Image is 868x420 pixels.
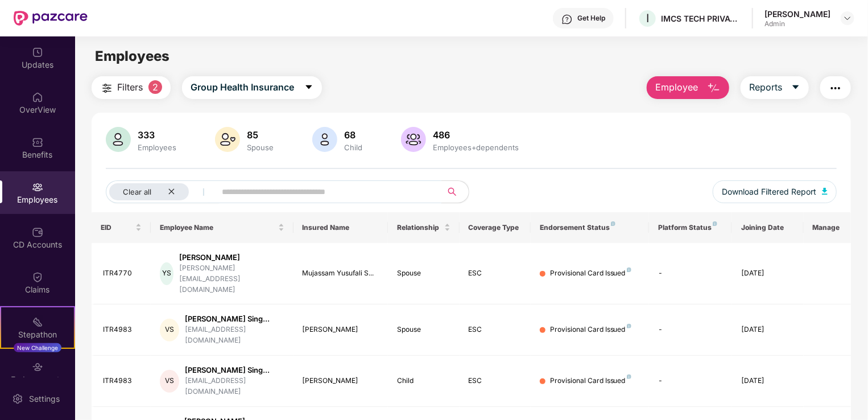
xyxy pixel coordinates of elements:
[14,343,61,352] div: New Challenge
[160,223,275,232] span: Employee Name
[540,223,640,232] div: Endorsement Status
[100,81,114,95] img: svg+xml;base64,PHN2ZyB4bWxucz0iaHR0cDovL3d3dy53My5vcmcvMjAwMC9zdmciIHdpZHRoPSIyNCIgaGVpZ2h0PSIyNC...
[185,376,284,397] div: [EMAIL_ADDRESS][DOMAIN_NAME]
[32,361,43,373] img: svg+xml;base64,PHN2ZyBpZD0iRW5kb3JzZW1lbnRzIiB4bWxucz0iaHR0cDovL3d3dy53My5vcmcvMjAwMC9zdmciIHdpZH...
[561,14,573,25] img: svg+xml;base64,PHN2ZyBpZD0iSGVscC0zMngzMiIgeG1sbnM9Imh0dHA6Ly93d3cudzMub3JnLzIwMDAvc3ZnIiB3aWR0aD...
[460,212,531,243] th: Coverage Type
[303,268,379,279] div: Mujassam Yusufali S...
[397,376,450,386] div: Child
[401,127,426,152] img: svg+xml;base64,PHN2ZyB4bWxucz0iaHR0cDovL3d3dy53My5vcmcvMjAwMC9zdmciIHhtbG5zOnhsaW5rPSJodHRwOi8vd3...
[550,376,631,386] div: Provisional Card Issued
[135,143,179,152] div: Employees
[649,304,732,356] td: -
[741,324,794,335] div: [DATE]
[441,180,469,203] button: search
[303,376,379,386] div: [PERSON_NAME]
[179,263,284,295] div: [PERSON_NAME][EMAIL_ADDRESS][DOMAIN_NAME]
[707,81,721,95] img: svg+xml;base64,PHN2ZyB4bWxucz0iaHR0cDovL3d3dy53My5vcmcvMjAwMC9zdmciIHhtbG5zOnhsaW5rPSJodHRwOi8vd3...
[151,212,293,243] th: Employee Name
[32,316,43,328] img: svg+xml;base64,PHN2ZyB4bWxucz0iaHR0cDovL3d3dy53My5vcmcvMjAwMC9zdmciIHdpZHRoPSIyMSIgaGVpZ2h0PSIyMC...
[101,223,133,232] span: EID
[646,11,649,25] span: I
[804,212,851,243] th: Manage
[658,223,723,232] div: Platform Status
[627,324,631,328] img: svg+xml;base64,PHN2ZyB4bWxucz0iaHR0cDovL3d3dy53My5vcmcvMjAwMC9zdmciIHdpZHRoPSI4IiBoZWlnaHQ9IjgiIH...
[245,129,276,141] div: 85
[741,76,809,99] button: Reportscaret-down
[32,271,43,283] img: svg+xml;base64,PHN2ZyBpZD0iQ2xhaW0iIHhtbG5zPSJodHRwOi8vd3d3LnczLm9yZy8yMDAwL3N2ZyIgd2lkdGg9IjIwIi...
[103,268,142,279] div: ITR4770
[312,127,337,152] img: svg+xml;base64,PHN2ZyB4bWxucz0iaHR0cDovL3d3dy53My5vcmcvMjAwMC9zdmciIHhtbG5zOnhsaW5rPSJodHRwOi8vd3...
[397,223,441,232] span: Relationship
[397,324,450,335] div: Spouse
[106,127,131,152] img: svg+xml;base64,PHN2ZyB4bWxucz0iaHR0cDovL3d3dy53My5vcmcvMjAwMC9zdmciIHhtbG5zOnhsaW5rPSJodHRwOi8vd3...
[713,180,837,203] button: Download Filtered Report
[611,221,615,226] img: svg+xml;base64,PHN2ZyB4bWxucz0iaHR0cDovL3d3dy53My5vcmcvMjAwMC9zdmciIHdpZHRoPSI4IiBoZWlnaHQ9IjgiIH...
[185,324,284,346] div: [EMAIL_ADDRESS][DOMAIN_NAME]
[647,76,729,99] button: Employee
[303,324,379,335] div: [PERSON_NAME]
[185,365,284,376] div: [PERSON_NAME] Sing...
[92,212,151,243] th: EID
[722,186,816,198] span: Download Filtered Report
[245,143,276,152] div: Spouse
[550,268,631,279] div: Provisional Card Issued
[829,81,842,95] img: svg+xml;base64,PHN2ZyB4bWxucz0iaHR0cDovL3d3dy53My5vcmcvMjAwMC9zdmciIHdpZHRoPSIyNCIgaGVpZ2h0PSIyNC...
[168,188,175,195] span: close
[431,129,521,141] div: 486
[469,376,522,386] div: ESC
[32,92,43,103] img: svg+xml;base64,PHN2ZyBpZD0iSG9tZSIgeG1sbnM9Imh0dHA6Ly93d3cudzMub3JnLzIwMDAvc3ZnIiB3aWR0aD0iMjAiIG...
[123,187,151,196] span: Clear all
[191,80,294,94] span: Group Health Insurance
[764,19,830,28] div: Admin
[397,268,450,279] div: Spouse
[103,324,142,335] div: ITR4983
[627,374,631,379] img: svg+xml;base64,PHN2ZyB4bWxucz0iaHR0cDovL3d3dy53My5vcmcvMjAwMC9zdmciIHdpZHRoPSI4IiBoZWlnaHQ9IjgiIH...
[342,129,365,141] div: 68
[342,143,365,152] div: Child
[713,221,717,226] img: svg+xml;base64,PHN2ZyB4bWxucz0iaHR0cDovL3d3dy53My5vcmcvMjAwMC9zdmciIHdpZHRoPSI4IiBoZWlnaHQ9IjgiIH...
[12,393,23,405] img: svg+xml;base64,PHN2ZyBpZD0iU2V0dGluZy0yMHgyMCIgeG1sbnM9Imh0dHA6Ly93d3cudzMub3JnLzIwMDAvc3ZnIiB3aW...
[148,80,162,94] span: 2
[661,13,741,24] div: IMCS TECH PRIVATE LIMITED
[388,212,459,243] th: Relationship
[649,356,732,407] td: -
[92,76,171,99] button: Filters2
[26,393,63,405] div: Settings
[441,187,463,196] span: search
[135,129,179,141] div: 333
[550,324,631,335] div: Provisional Card Issued
[749,80,782,94] span: Reports
[117,80,143,94] span: Filters
[649,243,732,305] td: -
[822,188,828,195] img: svg+xml;base64,PHN2ZyB4bWxucz0iaHR0cDovL3d3dy53My5vcmcvMjAwMC9zdmciIHhtbG5zOnhsaW5rPSJodHRwOi8vd3...
[160,370,179,393] div: VS
[469,268,522,279] div: ESC
[764,9,830,19] div: [PERSON_NAME]
[185,314,284,324] div: [PERSON_NAME] Sing...
[577,14,605,23] div: Get Help
[791,83,800,93] span: caret-down
[732,212,803,243] th: Joining Date
[160,319,179,341] div: VS
[215,127,240,152] img: svg+xml;base64,PHN2ZyB4bWxucz0iaHR0cDovL3d3dy53My5vcmcvMjAwMC9zdmciIHhtbG5zOnhsaW5rPSJodHRwOi8vd3...
[32,182,43,193] img: svg+xml;base64,PHN2ZyBpZD0iRW1wbG95ZWVzIiB4bWxucz0iaHR0cDovL3d3dy53My5vcmcvMjAwMC9zdmciIHdpZHRoPS...
[431,143,521,152] div: Employees+dependents
[179,252,284,263] div: [PERSON_NAME]
[160,262,173,285] div: YS
[182,76,322,99] button: Group Health Insurancecaret-down
[627,267,631,272] img: svg+xml;base64,PHN2ZyB4bWxucz0iaHR0cDovL3d3dy53My5vcmcvMjAwMC9zdmciIHdpZHRoPSI4IiBoZWlnaHQ9IjgiIH...
[741,376,794,386] div: [DATE]
[95,48,170,64] span: Employees
[32,227,43,238] img: svg+xml;base64,PHN2ZyBpZD0iQ0RfQWNjb3VudHMiIGRhdGEtbmFtZT0iQ0QgQWNjb3VudHMiIHhtbG5zPSJodHRwOi8vd3...
[843,14,852,23] img: svg+xml;base64,PHN2ZyBpZD0iRHJvcGRvd24tMzJ4MzIiIHhtbG5zPSJodHRwOi8vd3d3LnczLm9yZy8yMDAwL3N2ZyIgd2...
[106,180,220,203] button: Clear allclose
[741,268,794,279] div: [DATE]
[1,329,74,340] div: Stepathon
[103,376,142,386] div: ITR4983
[655,80,698,94] span: Employee
[304,83,313,93] span: caret-down
[32,47,43,58] img: svg+xml;base64,PHN2ZyBpZD0iVXBkYXRlZCIgeG1sbnM9Imh0dHA6Ly93d3cudzMub3JnLzIwMDAvc3ZnIiB3aWR0aD0iMj...
[32,137,43,148] img: svg+xml;base64,PHN2ZyBpZD0iQmVuZWZpdHMiIHhtbG5zPSJodHRwOi8vd3d3LnczLm9yZy8yMDAwL3N2ZyIgd2lkdGg9Ij...
[469,324,522,335] div: ESC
